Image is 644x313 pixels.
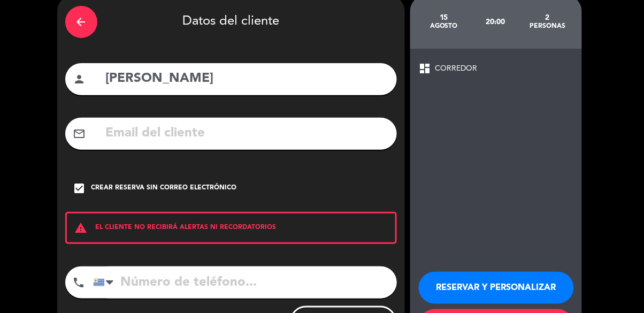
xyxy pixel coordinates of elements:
[73,276,86,289] i: phone
[73,127,86,140] i: mail_outline
[435,63,478,75] span: CORREDOR
[73,182,86,195] i: check_box
[522,22,573,30] div: personas
[470,3,522,41] div: 20:00
[522,13,573,22] div: 2
[91,183,237,194] div: Crear reserva sin correo electrónico
[105,123,389,144] input: Email del cliente
[105,68,389,90] input: Nombre del cliente
[418,13,470,22] div: 15
[73,73,86,86] i: person
[94,267,118,298] div: Uruguay: +598
[75,16,88,28] i: arrow_back
[418,22,470,30] div: agosto
[93,266,397,299] input: Número de teléfono...
[65,3,397,41] div: Datos del cliente
[65,212,397,244] div: EL CLIENTE NO RECIBIRÁ ALERTAS NI RECORDATORIOS
[419,62,432,75] span: dashboard
[419,272,574,304] button: RESERVAR Y PERSONALIZAR
[67,222,96,234] i: warning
